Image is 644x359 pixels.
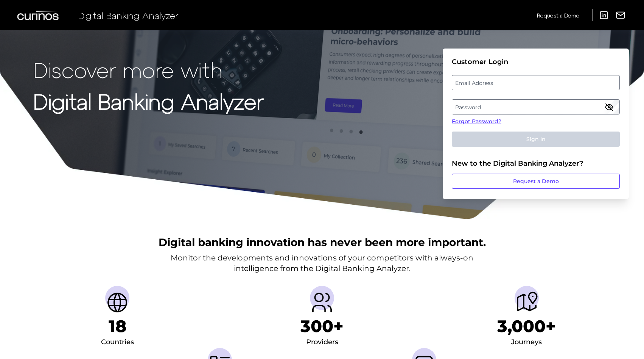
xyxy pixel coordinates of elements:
[109,316,126,336] h1: 18
[452,174,620,189] a: Request a Demo
[452,58,620,66] div: Customer Login
[537,12,579,19] span: Request a Demo
[300,316,344,336] h1: 300+
[159,235,486,249] h2: Digital banking innovation has never been more important.
[452,118,620,125] a: Forgot Password?
[452,159,620,168] div: New to the Digital Banking Analyzer?
[17,11,60,20] img: Curinos
[105,290,129,315] img: Countries
[511,336,542,348] div: Journeys
[452,76,619,89] label: Email Address
[515,290,539,315] img: Journeys
[101,336,134,348] div: Countries
[452,100,619,114] label: Password
[310,290,334,315] img: Providers
[33,88,264,114] strong: Digital Banking Analyzer
[497,316,556,336] h1: 3,000+
[78,10,179,21] span: Digital Banking Analyzer
[537,9,579,22] a: Request a Demo
[171,252,473,274] p: Monitor the developments and innovations of your competitors with always-on intelligence from the...
[452,132,620,147] button: Sign In
[33,58,264,82] p: Discover more with
[306,336,338,348] div: Providers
